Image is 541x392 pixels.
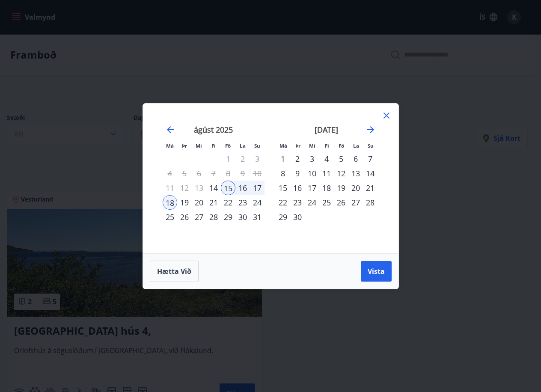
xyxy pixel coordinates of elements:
td: Choose fimmtudagur, 18. september 2025 as your check-in date. It’s available. [319,181,334,195]
td: Not available. laugardagur, 9. ágúst 2025 [235,166,250,181]
div: 29 [276,210,290,224]
div: 26 [177,210,192,224]
td: Not available. miðvikudagur, 6. ágúst 2025 [192,166,206,181]
td: Choose föstudagur, 19. september 2025 as your check-in date. It’s available. [334,181,348,195]
td: Choose þriðjudagur, 2. september 2025 as your check-in date. It’s available. [290,151,305,166]
div: 23 [235,195,250,210]
td: Not available. þriðjudagur, 12. ágúst 2025 [177,181,192,195]
td: Choose fimmtudagur, 28. ágúst 2025 as your check-in date. It’s available. [206,210,221,224]
small: Mi [309,143,315,149]
td: Selected. laugardagur, 16. ágúst 2025 [235,181,250,195]
div: 18 [163,195,177,210]
td: Choose fimmtudagur, 11. september 2025 as your check-in date. It’s available. [319,166,334,181]
td: Choose sunnudagur, 21. september 2025 as your check-in date. It’s available. [363,181,378,195]
td: Choose föstudagur, 29. ágúst 2025 as your check-in date. It’s available. [221,210,235,224]
td: Choose þriðjudagur, 16. september 2025 as your check-in date. It’s available. [290,181,305,195]
div: 22 [221,195,235,210]
strong: [DATE] [315,125,338,135]
td: Choose miðvikudagur, 27. ágúst 2025 as your check-in date. It’s available. [192,210,206,224]
div: 27 [348,195,363,210]
td: Choose laugardagur, 13. september 2025 as your check-in date. It’s available. [348,166,363,181]
small: Þr [182,143,187,149]
div: 24 [305,195,319,210]
div: 5 [334,151,348,166]
div: 28 [363,195,378,210]
div: 7 [363,151,378,166]
small: Su [368,143,374,149]
small: Su [254,143,260,149]
small: La [240,143,246,149]
button: Hætta við [150,261,199,282]
div: 8 [276,166,290,181]
td: Choose miðvikudagur, 3. september 2025 as your check-in date. It’s available. [305,151,319,166]
td: Selected as start date. föstudagur, 15. ágúst 2025 [221,181,235,195]
td: Choose miðvikudagur, 24. september 2025 as your check-in date. It’s available. [305,195,319,210]
div: 25 [163,210,177,224]
td: Choose fimmtudagur, 14. ágúst 2025 as your check-in date. It’s available. [206,181,221,195]
span: Hætta við [157,267,191,276]
small: Fö [339,143,344,149]
small: Fi [211,143,216,149]
small: Má [166,143,174,149]
td: Choose föstudagur, 12. september 2025 as your check-in date. It’s available. [334,166,348,181]
div: 26 [334,195,348,210]
div: 3 [305,151,319,166]
small: Mi [196,143,202,149]
td: Choose mánudagur, 29. september 2025 as your check-in date. It’s available. [276,210,290,224]
div: 9 [290,166,305,181]
small: Má [279,143,287,149]
td: Selected as end date. mánudagur, 18. ágúst 2025 [163,195,177,210]
td: Choose föstudagur, 5. september 2025 as your check-in date. It’s available. [334,151,348,166]
td: Choose þriðjudagur, 30. september 2025 as your check-in date. It’s available. [290,210,305,224]
td: Not available. laugardagur, 2. ágúst 2025 [235,151,250,166]
td: Not available. föstudagur, 1. ágúst 2025 [221,151,235,166]
div: 12 [334,166,348,181]
div: 14 [206,181,221,195]
td: Not available. þriðjudagur, 5. ágúst 2025 [177,166,192,181]
td: Choose laugardagur, 23. ágúst 2025 as your check-in date. It’s available. [235,195,250,210]
div: 10 [305,166,319,181]
div: 15 [276,181,290,195]
td: Not available. mánudagur, 4. ágúst 2025 [163,166,177,181]
td: Choose föstudagur, 22. ágúst 2025 as your check-in date. It’s available. [221,195,235,210]
td: Choose sunnudagur, 28. september 2025 as your check-in date. It’s available. [363,195,378,210]
div: 29 [221,210,235,224]
div: 2 [290,151,305,166]
td: Choose laugardagur, 30. ágúst 2025 as your check-in date. It’s available. [235,210,250,224]
td: Choose miðvikudagur, 17. september 2025 as your check-in date. It’s available. [305,181,319,195]
small: Fi [325,143,329,149]
td: Not available. sunnudagur, 10. ágúst 2025 [250,166,265,181]
td: Choose fimmtudagur, 21. ágúst 2025 as your check-in date. It’s available. [206,195,221,210]
div: 14 [363,166,378,181]
div: 19 [177,195,192,210]
div: 18 [319,181,334,195]
div: 6 [348,151,363,166]
div: 15 [221,181,235,195]
td: Choose miðvikudagur, 10. september 2025 as your check-in date. It’s available. [305,166,319,181]
td: Not available. sunnudagur, 3. ágúst 2025 [250,151,265,166]
div: 27 [192,210,206,224]
div: 30 [290,210,305,224]
td: Choose mánudagur, 25. ágúst 2025 as your check-in date. It’s available. [163,210,177,224]
td: Choose þriðjudagur, 19. ágúst 2025 as your check-in date. It’s available. [177,195,192,210]
div: 31 [250,210,265,224]
small: Þr [295,143,300,149]
td: Not available. föstudagur, 8. ágúst 2025 [221,166,235,181]
small: Fö [225,143,231,149]
td: Choose laugardagur, 6. september 2025 as your check-in date. It’s available. [348,151,363,166]
td: Choose mánudagur, 22. september 2025 as your check-in date. It’s available. [276,195,290,210]
td: Choose laugardagur, 27. september 2025 as your check-in date. It’s available. [348,195,363,210]
td: Choose mánudagur, 8. september 2025 as your check-in date. It’s available. [276,166,290,181]
td: Choose þriðjudagur, 23. september 2025 as your check-in date. It’s available. [290,195,305,210]
div: 4 [319,151,334,166]
div: 21 [206,195,221,210]
td: Choose sunnudagur, 7. september 2025 as your check-in date. It’s available. [363,151,378,166]
div: 22 [276,195,290,210]
div: 25 [319,195,334,210]
td: Choose fimmtudagur, 25. september 2025 as your check-in date. It’s available. [319,195,334,210]
div: 16 [235,181,250,195]
td: Choose sunnudagur, 14. september 2025 as your check-in date. It’s available. [363,166,378,181]
div: 23 [290,195,305,210]
div: 24 [250,195,265,210]
div: 20 [192,195,206,210]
